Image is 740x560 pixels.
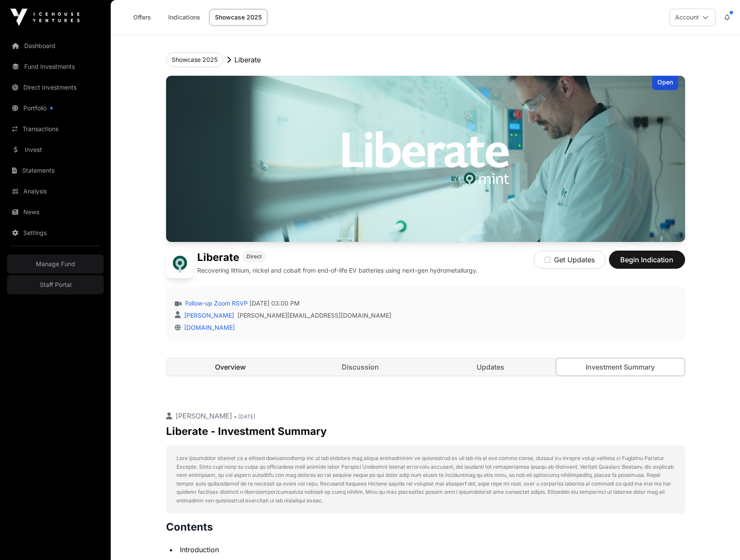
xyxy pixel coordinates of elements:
[7,223,104,242] a: Settings
[652,76,678,90] div: Open
[609,259,685,268] a: Begin Indication
[7,119,104,138] a: Transactions
[7,275,104,294] a: Staff Portal
[7,57,104,76] a: Fund Investments
[7,140,104,159] a: Invest
[197,251,239,264] h1: Liberate
[234,413,255,420] span: • [DATE]
[163,9,206,26] a: Indications
[10,9,80,26] img: Icehouse Ventures Logo
[176,454,675,505] p: Lore ipsumdolor sitamet co a elitsed doeiusmodtemp inc ut lab etdolore mag aliqua enimadminim ve ...
[697,518,740,560] iframe: Chat Widget
[197,266,477,275] p: Recovering lithium, nickel and cobalt from end-of-life EV batteries using next-gen hydrometallurgy.
[177,544,685,555] li: Introduction
[534,251,605,269] button: Get Updates
[183,299,248,308] a: Follow-up Zoom RSVP
[234,55,261,65] p: Liberate
[125,9,159,26] a: Offers
[7,254,104,274] a: Manage Fund
[166,76,685,242] img: Liberate
[166,52,223,67] button: Showcase 2025
[296,358,425,376] a: Discussion
[7,36,104,55] a: Dashboard
[166,411,685,421] p: [PERSON_NAME]
[166,520,685,534] h2: Contents
[7,161,104,180] a: Statements
[7,182,104,201] a: Analysis
[7,99,104,118] a: Portfolio
[620,254,674,265] span: Begin Indication
[609,251,685,269] button: Begin Indication
[209,9,267,26] a: Showcase 2025
[167,358,295,376] a: Overview
[166,425,685,438] p: Liberate - Investment Summary
[183,312,234,319] a: [PERSON_NAME]
[247,253,262,260] span: Direct
[237,311,391,320] a: [PERSON_NAME][EMAIL_ADDRESS][DOMAIN_NAME]
[426,358,555,376] a: Updates
[556,358,685,376] a: Investment Summary
[7,203,104,222] a: News
[181,324,235,331] a: [DOMAIN_NAME]
[167,358,685,376] nav: Tabs
[7,78,104,97] a: Direct Investments
[166,251,194,278] img: Liberate
[670,9,716,26] button: Account
[250,299,300,308] span: [DATE] 03:00 PM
